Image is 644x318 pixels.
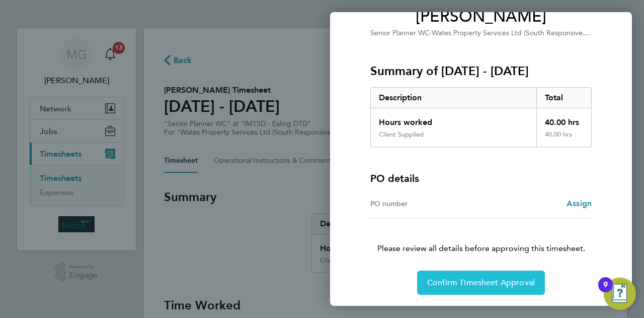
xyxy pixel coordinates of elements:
span: Confirm Timesheet Approval [427,278,535,288]
span: Wates Property Services Ltd (South Responsive Maintenance) [432,28,628,37]
span: · [430,29,432,37]
div: 40.00 hrs [536,131,592,147]
div: Client Supplied [379,131,424,139]
span: Senior Planner WC [370,29,430,37]
div: Description [371,88,536,108]
button: Confirm Timesheet Approval [417,271,545,295]
div: Summary of 02 - 08 Aug 2025 [370,87,592,147]
a: Assign [567,198,592,210]
span: Assign [567,199,592,208]
p: Please review all details before approving this timesheet. [358,218,604,255]
h3: Summary of [DATE] - [DATE] [370,63,592,79]
span: [PERSON_NAME] [370,7,592,27]
div: Total [536,88,592,108]
button: Open Resource Center, 9 new notifications [604,278,636,310]
div: 9 [603,285,608,298]
div: PO number [370,198,481,210]
h4: PO details [370,171,419,185]
div: 40.00 hrs [536,108,592,131]
div: Hours worked [371,108,536,131]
